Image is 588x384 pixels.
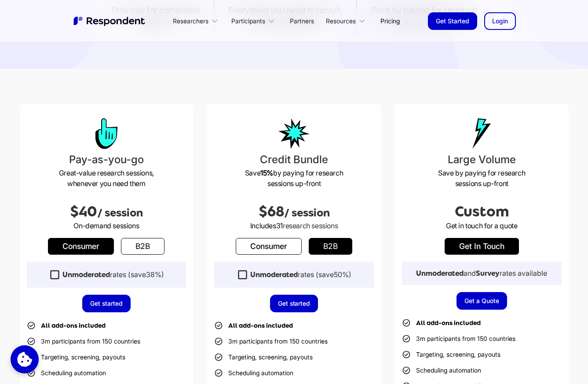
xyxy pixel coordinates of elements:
strong: All add-ons included [41,322,106,329]
strong: 15% [260,168,273,177]
span: / session [284,207,330,219]
a: Pricing [373,11,407,31]
strong: All add-ons included [416,319,481,326]
a: Get Started [428,12,477,30]
p: Save by paying for research sessions up-front [214,168,374,189]
strong: Unmoderated [62,271,110,279]
div: and rates available [416,269,547,278]
strong: Survey [476,269,500,278]
a: Get started [270,295,318,312]
span: $40 [70,204,97,219]
a: get in touch [445,238,519,255]
a: home [73,15,147,27]
div: Resources [326,17,356,26]
span: 38% [146,270,161,279]
h3: Pay-as-you-go [27,152,186,168]
a: b2b [309,238,352,255]
div: Researchers [168,11,226,31]
div: Participants [231,17,265,26]
a: Consumer [236,238,302,255]
a: Partners [283,11,321,31]
span: research sessions [283,221,338,230]
h3: Credit Bundle [214,152,374,168]
span: $68 [259,204,284,219]
li: 3m participants from 150 countries [402,333,515,345]
div: rates (save ) [250,270,351,279]
a: b2b [121,238,164,255]
p: Includes [214,220,374,231]
p: Save by paying for research sessions up-front [402,168,562,189]
strong: All add-ons included [228,322,293,329]
div: rates (save ) [62,270,164,279]
div: Resources [321,11,373,31]
li: Scheduling automation [214,367,293,379]
li: Targeting, screening, payouts [27,351,125,363]
a: Login [484,12,516,30]
p: Get in touch for a quote [402,220,562,231]
span: / session [97,207,143,219]
p: Great-value research sessions, whenever you need them [27,168,186,189]
a: Get started [82,295,131,312]
li: Targeting, screening, payouts [214,351,313,363]
li: 3m participants from 150 countries [214,335,328,347]
span: 50% [334,270,349,279]
span: 31 [276,221,283,230]
li: 3m participants from 150 countries [27,335,140,347]
a: Consumer [48,238,114,255]
h3: Large Volume [402,152,562,168]
span: Custom [455,204,509,219]
img: Untitled UI logotext [73,15,147,27]
li: Scheduling automation [402,364,481,377]
p: On-demand sessions [27,220,186,231]
strong: Unmoderated [416,269,464,278]
a: Get a Quote [457,292,507,310]
li: Targeting, screening, payouts [402,348,500,361]
div: Researchers [173,17,208,26]
div: Participants [226,11,282,31]
strong: Unmoderated [250,271,298,279]
li: Scheduling automation [27,367,106,379]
